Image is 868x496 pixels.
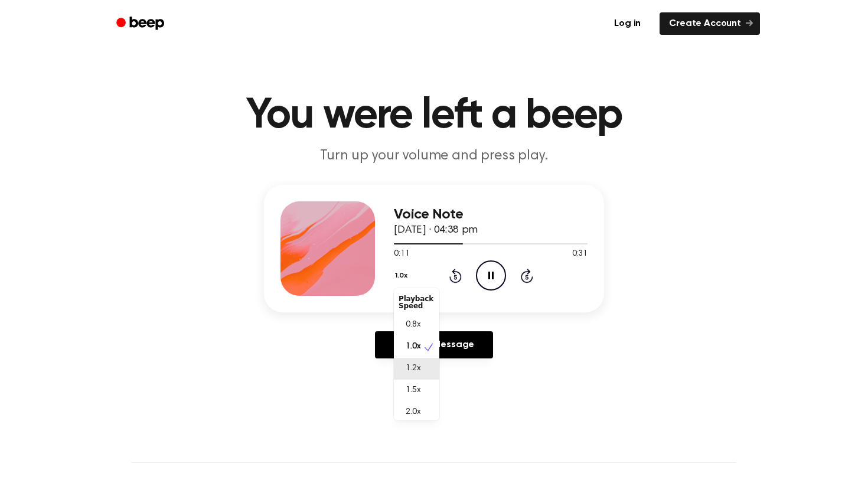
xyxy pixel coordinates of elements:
div: 1.0x [394,288,439,420]
span: 1.0x [406,341,420,353]
span: 0.8x [406,319,420,331]
span: 2.0x [406,406,420,419]
div: Playback Speed [394,291,439,314]
span: 1.2x [406,363,420,375]
span: 1.5x [406,384,420,397]
button: 1.0x [394,266,412,286]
